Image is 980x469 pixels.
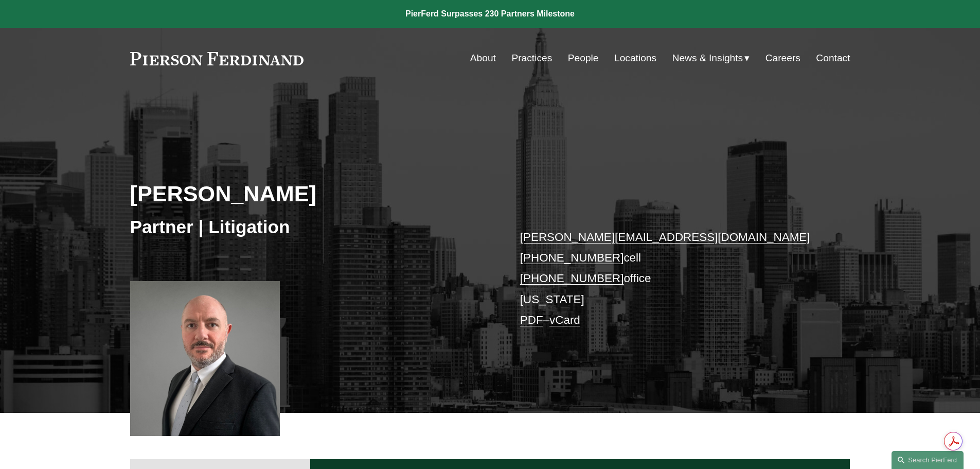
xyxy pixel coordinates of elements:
[520,314,543,326] a: PDF
[520,227,820,331] p: cell office [US_STATE] –
[130,216,490,238] h3: Partner | Litigation
[672,49,743,67] span: News & Insights
[470,48,496,68] a: About
[765,48,800,68] a: Careers
[130,180,490,207] h2: [PERSON_NAME]
[549,314,580,326] a: vCard
[672,48,750,68] a: folder dropdown
[511,48,552,68] a: Practices
[816,48,850,68] a: Contact
[520,251,624,264] a: [PHONE_NUMBER]
[520,231,810,244] a: [PERSON_NAME][EMAIL_ADDRESS][DOMAIN_NAME]
[568,48,599,68] a: People
[520,272,624,285] a: [PHONE_NUMBER]
[614,48,656,68] a: Locations
[892,451,964,469] a: Search this site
